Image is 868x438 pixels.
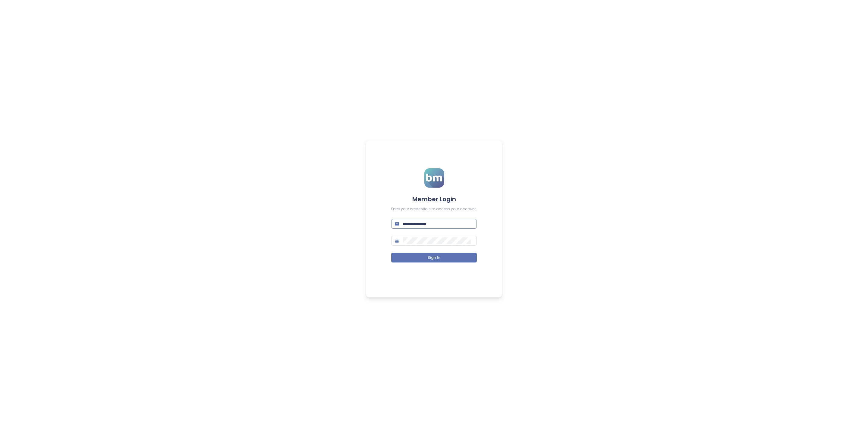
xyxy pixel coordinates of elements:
button: Sign In [391,253,477,262]
img: logo [424,168,444,188]
div: Enter your credentials to access your account. [391,206,477,212]
h4: Member Login [391,195,477,203]
span: lock [395,239,399,243]
span: mail [395,222,399,226]
span: Sign In [428,255,440,261]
